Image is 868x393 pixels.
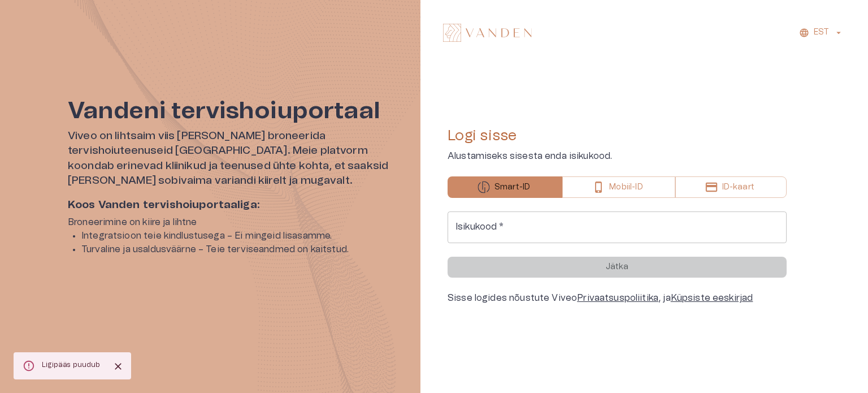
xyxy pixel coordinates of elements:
[722,182,754,193] p: ID-kaart
[448,127,787,145] h4: Logi sisse
[448,149,787,163] p: Alustamiseks sisesta enda isikukood.
[110,358,127,375] button: Close
[814,27,829,38] p: EST
[42,356,101,376] div: Ligipääs puudub
[577,293,658,303] a: Privaatsuspoliitika
[675,176,787,198] button: ID-kaart
[609,182,643,193] p: Mobiil-ID
[494,182,530,193] p: Smart-ID
[448,176,562,198] button: Smart-ID
[671,293,753,303] a: Küpsiste eeskirjad
[448,291,787,305] div: Sisse logides nõustute Viveo , ja
[797,24,845,41] button: EST
[562,176,675,198] button: Mobiil-ID
[780,342,868,373] iframe: Help widget launcher
[443,24,532,42] img: Vanden logo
